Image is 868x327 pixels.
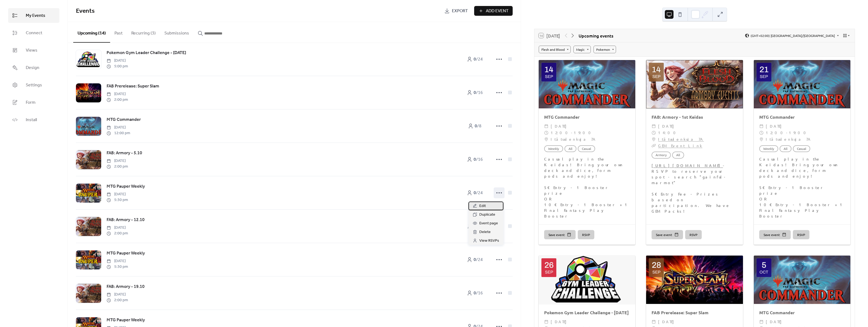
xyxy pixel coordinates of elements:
span: [DATE] [107,258,128,264]
a: FAB: Armory - 19.10 [107,283,145,290]
button: Past [110,22,127,42]
a: FAB: Armory - 12.10 [107,216,145,224]
a: Install [8,112,59,127]
a: FAB Prerelease: Super Slam [107,83,159,90]
span: [DATE] [107,125,130,130]
a: [URL][DOMAIN_NAME] [652,163,723,168]
span: [DATE] [107,58,128,64]
div: Casual play in the Keidas! Bring your own deck and dice, form pods and enjoy! 5€ Entry - 1 Booste... [539,156,635,219]
span: - [571,130,574,136]
button: Submissions [160,22,193,42]
a: Itätuulenkuja 7A [658,136,704,143]
span: MTG Pauper Weekly [107,250,145,257]
div: MTG Commander [754,114,850,120]
b: 0 [474,189,476,197]
a: FAB Prerelease: Super Slam [652,310,709,315]
div: MTG Commander [754,309,850,316]
span: [DATE] [766,123,784,130]
span: / 16 [474,90,483,96]
span: / 16 [474,290,483,297]
span: [DATE] [107,292,128,297]
a: 0/16 [461,288,488,298]
span: 19:00 [574,130,594,136]
div: ​ [652,143,656,149]
span: Design [26,65,39,71]
span: 12:00 [766,130,786,136]
div: 14 [544,65,553,74]
span: 2:00 pm [107,297,128,303]
a: FAB: Armory - 1st Keidas [652,114,703,120]
span: MTG Commander [107,117,141,123]
button: Save event [652,230,683,239]
span: 5:00 pm [107,64,128,69]
div: 14 [652,65,661,74]
a: Pokemon Gym Leader Challenge - [DATE] [107,49,186,56]
div: ​ [759,123,764,130]
span: FAB: Armory - 5.10 [107,150,142,156]
span: 19:00 [789,130,809,136]
span: 5:30 pm [107,264,128,270]
div: MTG Commander [539,114,635,120]
div: ​ [652,319,656,325]
span: / 24 [474,257,483,263]
div: 28 [652,261,661,269]
a: 0/16 [461,88,488,98]
button: Add Event [474,6,513,16]
span: [DATE] [107,91,128,97]
div: Sep [652,75,660,79]
div: ​ [544,136,548,143]
a: My Events [8,8,59,23]
span: Settings [26,82,42,89]
span: 2:00 pm [107,164,128,169]
span: Edit [479,203,486,209]
b: 0 [474,155,476,164]
span: [DATE] [766,319,784,325]
div: ​ [544,123,548,130]
button: Recurring (3) [127,22,160,42]
span: - [786,130,789,136]
span: (GMT+02:00) [GEOGRAPHIC_DATA]/[GEOGRAPHIC_DATA] [751,34,835,37]
div: 26 [544,261,554,269]
div: ​ [544,130,548,136]
span: MTG Pauper Weekly [107,183,145,190]
span: / 8 [475,123,481,130]
a: Export [440,6,472,16]
div: ​ [759,130,764,136]
span: [DATE] [551,123,569,130]
span: [DATE] [107,158,128,164]
span: 2:00 pm [107,97,128,103]
b: 0 [474,89,476,97]
span: [DATE] [658,319,677,325]
a: Form [8,95,59,110]
span: Event page [479,220,498,227]
span: 5:30 pm [107,197,128,203]
div: ​ [759,136,764,143]
span: [DATE] [107,225,128,231]
b: 0 [474,55,476,64]
a: Pokemon Gym Leader Challenge - [DATE] [544,310,629,315]
span: 2:00 pm [107,231,128,236]
span: Itätuulenkuja 7A [551,136,596,143]
div: Oct [759,270,768,274]
button: RSVP [578,230,594,239]
a: GEM Event Link [658,143,702,148]
button: Save event [759,230,791,239]
a: Connect [8,26,59,40]
div: 5 [762,261,766,269]
div: 21 [759,65,768,74]
span: / 16 [474,156,483,163]
span: Add Event [486,8,509,14]
div: Sep [652,270,660,274]
div: Upcoming events [579,32,613,39]
div: ​ [544,319,548,325]
span: Connect [26,30,42,36]
a: Design [8,60,59,75]
a: FAB: Armory - 5.10 [107,150,142,157]
div: ​ [652,130,656,136]
span: 12:00 [551,130,571,136]
a: Views [8,43,59,58]
a: 0/24 [461,255,488,265]
div: Sep [545,270,553,274]
div: Sep [545,75,553,79]
div: ​ [759,319,764,325]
